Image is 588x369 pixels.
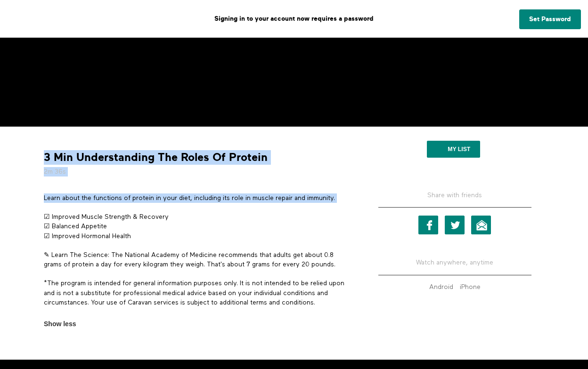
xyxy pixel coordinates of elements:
[418,216,438,234] a: Facebook
[7,7,581,31] p: Signing in to your account now requires a password
[427,284,456,290] a: Android
[44,250,351,270] p: ✎ Learn The Science: The National Academy of Medicine recommends that adults get about 0.8 grams ...
[429,284,453,290] strong: Android
[457,284,483,290] a: iPhone
[378,191,531,208] h5: Share with friends
[44,279,351,307] p: *The program is intended for general information purposes only. It is not intended to be relied u...
[378,251,531,275] h5: Watch anywhere, anytime
[460,284,481,290] strong: iPhone
[44,193,351,203] p: Learn about the functions of protein in your diet, including its role in muscle repair and immunity.
[44,212,351,241] p: ☑ Improved Muscle Strength & Recovery ☑ Balanced Appetite ☑ Improved Hormonal Health
[44,150,268,165] strong: 3 Min Understanding The Roles Of Protein
[445,216,465,234] a: Twitter
[427,141,480,158] button: My list
[519,9,581,29] a: Set Password
[44,319,76,329] span: Show less
[471,216,491,234] a: Email
[44,167,351,176] h5: 2m 36s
